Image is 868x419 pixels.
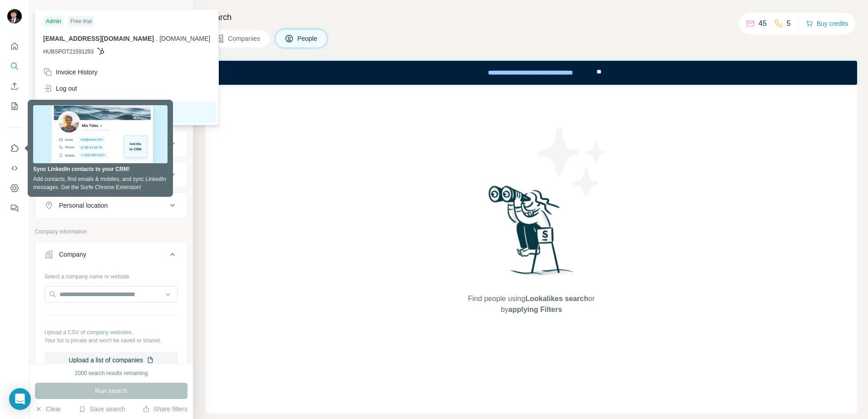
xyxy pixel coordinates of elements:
button: Use Surfe on LinkedIn [7,140,22,156]
button: Upgrade [37,101,217,123]
span: HUBSPOT21591293 [43,48,94,56]
button: Search [7,58,22,74]
span: Companies [228,34,261,43]
button: Upload a list of companies [44,352,178,368]
button: My lists [7,98,22,114]
div: Admin [43,16,64,27]
button: Personal location [35,195,187,216]
span: . [156,35,158,42]
button: Feedback [7,200,22,216]
span: [DOMAIN_NAME] [159,35,210,42]
span: Lookalikes search [525,295,588,302]
button: Dashboard [7,180,22,196]
button: Hide [158,5,193,19]
div: Free trial [68,16,94,27]
div: Open Intercom Messenger [9,388,31,410]
p: Your list is private and won't be saved or shared. [44,336,178,345]
p: 5 [787,18,791,29]
p: Upload a CSV of company websites. [44,328,178,336]
div: 2000 search results remaining [75,369,148,377]
span: [EMAIL_ADDRESS][DOMAIN_NAME] [43,35,154,42]
span: People [297,34,318,43]
button: Clear [35,404,61,414]
img: Surfe Illustration - Stars [532,121,613,203]
div: Invoice History [43,68,98,77]
iframe: Banner [206,61,857,85]
button: Quick start [7,38,22,54]
div: Personal location [59,201,108,210]
button: Department [35,164,187,185]
img: Avatar [7,9,22,24]
div: New search [35,8,64,16]
button: Save search [79,404,125,414]
p: Company information [35,228,187,236]
span: Find people using or by [459,293,604,315]
button: Use Surfe API [7,160,22,176]
div: Seniority [59,139,84,148]
p: 45 [759,18,767,29]
h4: Search [206,11,857,24]
button: Company [35,244,187,269]
div: Department [59,170,92,179]
span: applying Filters [508,306,562,313]
button: Buy credits [806,17,848,30]
img: Surfe Illustration - Woman searching with binoculars [484,183,579,284]
button: Share filters [143,404,187,414]
button: Enrich CSV [7,78,22,94]
button: Seniority [35,133,187,155]
div: Log out [43,84,77,93]
div: Select a company name or website [44,269,178,281]
div: Company [59,250,86,259]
